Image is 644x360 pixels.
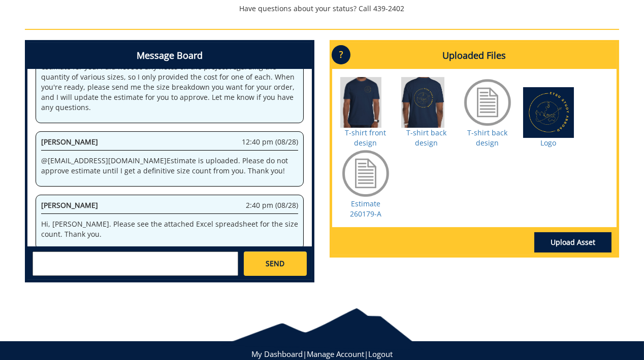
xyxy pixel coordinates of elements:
span: 12:40 pm (08/28) [242,137,298,147]
a: Upload Asset [534,232,611,253]
a: Estimate 260179-A [350,199,381,219]
a: T-shirt back design [407,128,447,148]
p: Hi, [PERSON_NAME]. Please see the attached Excel spreadsheet for the size count. Thank you. [41,219,298,239]
a: Logout [368,349,393,359]
span: SEND [266,259,284,269]
a: Logo [541,138,557,148]
span: 2:40 pm (08/28) [246,200,298,210]
p: Have questions about your status? Call 439-2402 [25,4,619,14]
p: ? [332,45,350,64]
a: T-shirt front design [345,128,387,148]
a: Manage Account [307,349,364,359]
h4: Uploaded Files [332,43,617,69]
textarea: messageToSend [33,251,238,276]
a: SEND [244,251,307,276]
span: [PERSON_NAME] [41,200,98,210]
a: T-shirt back design [468,128,508,148]
p: @ [EMAIL_ADDRESS][DOMAIN_NAME] Hi [PERSON_NAME]! I've uploaded the estimate for you. I did not se... [41,52,298,113]
p: @ [EMAIL_ADDRESS][DOMAIN_NAME] Estimate is uploaded. Please do not approve estimate until I get a... [41,156,298,176]
span: [PERSON_NAME] [41,137,98,147]
a: My Dashboard [251,349,303,359]
h4: Message Board [27,43,312,69]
